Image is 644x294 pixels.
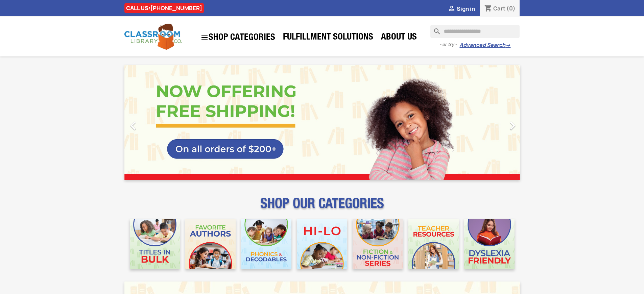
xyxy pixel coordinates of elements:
[124,24,182,50] img: Classroom Library Company
[460,65,520,180] a: Next
[430,25,438,33] i: search
[130,219,180,269] img: CLC_Bulk_Mobile.jpg
[150,4,202,12] a: [PHONE_NUMBER]
[457,5,475,13] span: Sign in
[504,117,521,134] i: 
[493,5,505,12] span: Cart
[353,219,403,269] img: CLC_Fiction_Nonfiction_Mobile.jpg
[200,33,209,42] i: 
[448,5,475,13] a:  Sign in
[439,41,459,48] span: - or try -
[378,31,420,45] a: About Us
[124,65,520,180] ul: Carousel container
[464,219,515,269] img: CLC_Dyslexia_Mobile.jpg
[408,219,459,269] img: CLC_Teacher_Resources_Mobile.jpg
[125,117,142,134] i: 
[484,5,492,13] i: shopping_cart
[124,201,520,214] p: SHOP OUR CATEGORIES
[505,42,510,49] span: →
[197,30,279,45] a: SHOP CATEGORIES
[506,5,516,12] span: (0)
[448,5,456,13] i: 
[185,219,236,269] img: CLC_Favorite_Authors_Mobile.jpg
[124,3,204,13] div: CALL US:
[459,42,510,49] a: Advanced Search→
[297,219,347,269] img: CLC_HiLo_Mobile.jpg
[124,65,184,180] a: Previous
[280,31,377,45] a: Fulfillment Solutions
[430,25,520,38] input: Search
[241,219,291,269] img: CLC_Phonics_And_Decodables_Mobile.jpg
